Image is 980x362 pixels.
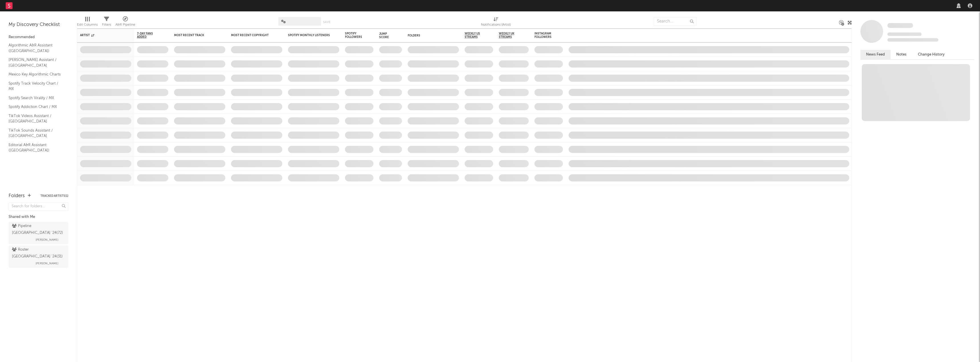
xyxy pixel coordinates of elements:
[379,32,393,39] div: Jump Score
[36,236,58,243] span: [PERSON_NAME]
[288,34,331,37] div: Spotify Monthly Listeners
[9,21,68,28] div: My Discovery Checklist
[481,21,511,28] div: Notifications (Artist)
[9,222,68,244] a: Pipeline [GEOGRAPHIC_DATA] '24(72)[PERSON_NAME]
[323,21,330,24] button: Save
[77,14,98,31] div: Edit Columns
[80,34,123,37] div: Artist
[9,214,68,220] div: Shared with Me
[9,95,63,101] a: Spotify Search Virality / MX
[12,223,64,236] div: Pipeline [GEOGRAPHIC_DATA] '24 ( 72 )
[9,113,63,124] a: TikTok Videos Assistant / [GEOGRAPHIC_DATA]
[534,32,554,39] div: Instagram Followers
[9,246,68,268] a: Roster [GEOGRAPHIC_DATA] '24(31)[PERSON_NAME]
[9,57,63,68] a: [PERSON_NAME] Assistant / [GEOGRAPHIC_DATA]
[9,193,25,199] div: Folders
[231,34,274,37] div: Most Recent Copyright
[77,21,98,28] div: Edit Columns
[115,14,135,31] div: A&R Pipeline
[9,142,63,154] a: Editorial A&R Assistant ([GEOGRAPHIC_DATA])
[102,14,111,31] div: Filters
[345,32,365,39] div: Spotify Followers
[9,127,63,139] a: TikTok Sounds Assistant / [GEOGRAPHIC_DATA]
[9,34,68,41] div: Recommended
[40,195,68,197] button: Tracked Artists(1)
[9,203,68,211] input: Search for folders...
[887,23,913,28] a: Some Artist
[408,34,450,37] div: Folders
[654,17,697,26] input: Search...
[887,32,922,36] span: Tracking Since: [DATE]
[115,21,135,28] div: A&R Pipeline
[465,32,485,39] span: Weekly US Streams
[9,104,63,110] a: Spotify Addiction Chart / MX
[887,23,913,28] span: Some Artist
[891,50,912,59] button: Notes
[12,246,64,260] div: Roster [GEOGRAPHIC_DATA] '24 ( 31 )
[499,32,520,39] span: Weekly UK Streams
[9,71,63,77] a: Mexico Key Algorithmic Charts
[887,38,938,42] span: 0 fans last week
[9,80,63,92] a: Spotify Track Velocity Chart / MX
[481,14,511,31] div: Notifications (Artist)
[36,260,58,267] span: [PERSON_NAME]
[912,50,950,59] button: Change History
[174,34,217,37] div: Most Recent Track
[102,21,111,28] div: Filters
[860,50,891,59] button: News Feed
[9,42,63,54] a: Algorithmic A&R Assistant ([GEOGRAPHIC_DATA])
[137,32,160,39] span: 7-Day Fans Added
